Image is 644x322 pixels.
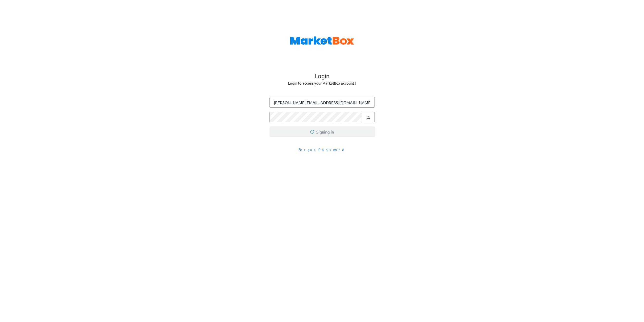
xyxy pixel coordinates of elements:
button: Forgot Password [295,145,349,154]
button: Show password [362,112,375,122]
span: Signing in [310,129,334,135]
input: Enter your email [269,97,375,108]
h4: Login [270,73,374,80]
button: Signing in [269,126,375,137]
h6: Login to access your MarketBox account ! [270,80,374,87]
img: MarketBox logo [290,36,354,45]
